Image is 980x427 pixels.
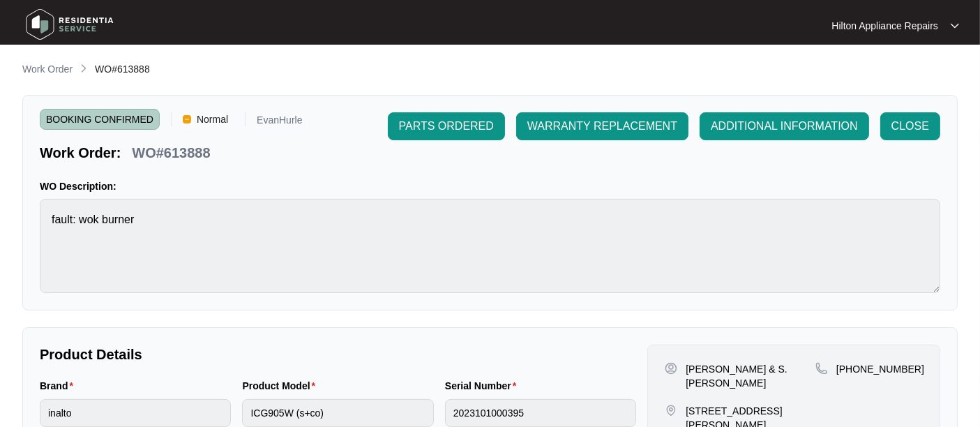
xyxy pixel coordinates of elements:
[445,399,636,427] input: Serial Number
[399,118,494,135] span: PARTS ORDERED
[22,62,73,76] p: Work Order
[831,19,938,33] p: Hilton Appliance Repairs
[527,118,677,135] span: WARRANTY REPLACEMENT
[132,143,210,163] p: WO#613888
[242,379,321,393] label: Product Model
[78,63,89,74] img: chevron-right
[20,62,75,77] a: Work Order
[711,118,858,135] span: ADDITIONAL INFORMATION
[183,115,191,123] img: Vercel Logo
[257,115,302,130] p: EvanHurle
[815,362,828,375] img: map-pin
[40,179,940,193] p: WO Description:
[40,345,636,364] p: Product Details
[242,399,433,427] input: Product Model
[40,399,231,427] input: Brand
[95,63,150,75] span: WO#613888
[388,112,505,140] button: PARTS ORDERED
[951,22,959,29] img: dropdown arrow
[40,109,160,130] span: BOOKING CONFIRMED
[40,199,940,293] textarea: fault: wok burner
[836,364,924,375] span: [PHONE_NUMBER]
[40,379,79,393] label: Brand
[665,362,677,375] img: user-pin
[21,3,119,45] img: residentia service logo
[445,379,522,393] label: Serial Number
[880,112,940,140] button: CLOSE
[191,109,234,130] span: Normal
[686,362,815,390] p: [PERSON_NAME] & S. [PERSON_NAME]
[40,143,121,163] p: Work Order:
[700,112,869,140] button: ADDITIONAL INFORMATION
[891,118,929,135] span: CLOSE
[516,112,688,140] button: WARRANTY REPLACEMENT
[665,404,677,417] img: map-pin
